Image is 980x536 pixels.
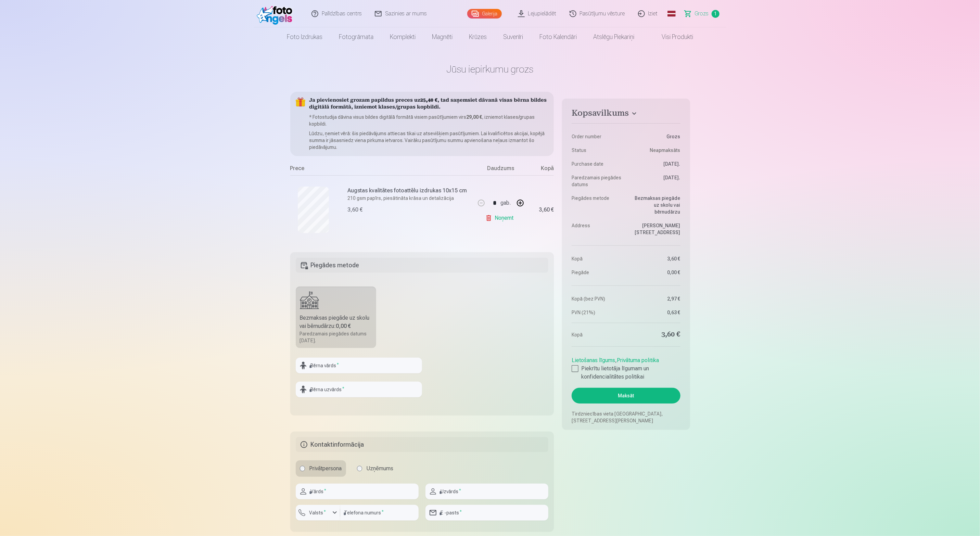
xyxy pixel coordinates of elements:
[353,460,398,477] label: Uzņēmums
[629,330,680,340] dd: 3,60 €
[531,27,585,47] a: Foto kalendāri
[348,206,363,214] div: 3,60 €
[572,295,623,302] dt: Kopā (bez PVN)
[572,147,623,154] dt: Status
[539,208,554,212] div: 3,60 €
[257,3,296,25] img: /fa1
[572,174,623,188] dt: Paredzamais piegādes datums
[300,314,372,330] div: Bezmaksas piegāde uz skolu vai bērnudārzu :
[650,147,680,154] span: Neapmaksāts
[382,27,424,47] a: Komplekti
[572,161,623,167] dt: Purchase date
[336,323,351,329] b: 0,00 €
[307,509,329,516] label: Valsts
[617,357,659,363] a: Privātuma politika
[475,164,526,175] div: Daudzums
[348,195,471,202] p: 210 gsm papīrs, piesātināta krāsa un detalizācija
[629,295,680,302] dd: 2,97 €
[572,255,623,262] dt: Kopā
[572,410,680,424] p: Tirdzniecības vieta [GEOGRAPHIC_DATA], [STREET_ADDRESS][PERSON_NAME]
[629,174,680,188] dd: [DATE].
[357,466,362,471] input: Uzņēmums
[526,164,554,175] div: Kopā
[296,505,340,521] button: Valsts*
[296,258,549,273] h5: Piegādes metode
[572,309,623,316] dt: PVN (21%)
[348,187,471,195] h6: Augstas kvalitātes fotoattēlu izdrukas 10x15 cm
[309,114,549,127] p: * Fotostudija dāvina visus bildes digitālā formātā visiem pasūtījumiem virs , izniemot klases/gru...
[572,365,680,381] label: Piekrītu lietotāja līgumam un konfidencialitātes politikai
[485,211,517,225] a: Noņemt
[300,466,305,471] input: Privātpersona
[629,222,680,236] dd: [PERSON_NAME][STREET_ADDRESS]
[290,164,475,175] div: Prece
[572,133,623,140] dt: Order number
[572,354,680,381] div: ,
[572,222,623,236] dt: Address
[572,357,615,363] a: Lietošanas līgums
[585,27,642,47] a: Atslēgu piekariņi
[642,27,701,47] a: Visi produkti
[309,97,549,111] h5: Ja pievienosiet grozam papildus preces uz , tad saņemsiet dāvanā visas bērna bildes digitālā form...
[424,27,461,47] a: Magnēti
[296,460,346,477] label: Privātpersona
[279,27,331,47] a: Foto izdrukas
[421,98,438,103] b: 25,40 €
[629,161,680,167] dd: [DATE].
[500,195,511,211] div: gab.
[572,330,623,340] dt: Kopā
[461,27,495,47] a: Krūzes
[495,27,531,47] a: Suvenīri
[629,255,680,262] dd: 3,60 €
[300,330,372,344] div: Paredzamais piegādes datums [DATE].
[467,114,482,120] b: 29,00 €
[629,133,680,140] dd: Grozs
[572,269,623,276] dt: Piegāde
[296,437,549,452] h5: Kontaktinformācija
[467,9,502,18] a: Galerija
[629,269,680,276] dd: 0,00 €
[712,10,720,18] span: 1
[331,27,382,47] a: Fotogrāmata
[572,195,623,215] dt: Piegādes metode
[572,108,680,120] button: Kopsavilkums
[695,10,709,18] span: Grozs
[309,130,549,151] p: Lūdzu, ņemiet vērā: šis piedāvājums attiecas tikai uz atsevišķiem pasūtījumiem. Lai kvalificētos ...
[290,63,690,75] h1: Jūsu iepirkumu grozs
[572,388,680,404] button: Maksāt
[629,309,680,316] dd: 0,63 €
[629,195,680,215] dd: Bezmaksas piegāde uz skolu vai bērnudārzu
